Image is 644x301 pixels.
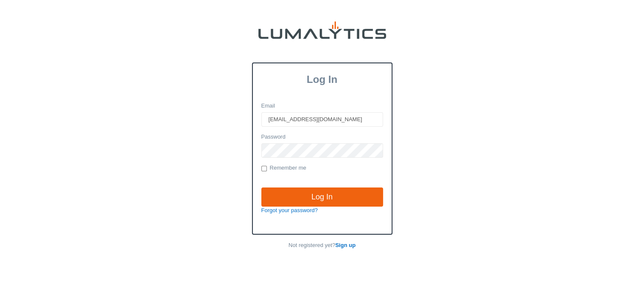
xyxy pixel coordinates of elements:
[261,187,383,207] input: Log In
[258,21,386,39] img: lumalytics-black-e9b537c871f77d9ce8d3a6940f85695cd68c596e3f819dc492052d1098752254.png
[261,166,267,171] input: Remember me
[261,112,383,127] input: Email
[261,207,318,213] a: Forgot your password?
[261,133,286,141] label: Password
[252,241,392,250] p: Not registered yet?
[335,242,356,248] a: Sign up
[261,164,306,173] label: Remember me
[253,74,392,85] h3: Log In
[261,102,275,110] label: Email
